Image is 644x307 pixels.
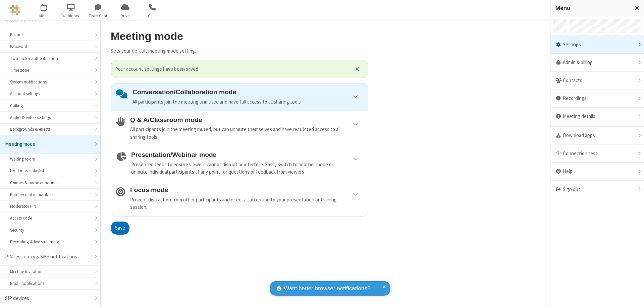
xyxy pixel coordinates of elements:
[5,253,90,261] div: PIN-less entry & SMS notifications
[10,32,90,38] div: Picture
[111,222,129,235] button: Save
[130,126,363,141] div: All participants join the meeting muted, but can unmute themselves and have restricted access to ...
[10,168,90,174] div: Hold music playlist
[10,191,90,198] div: Primary dial-in numbers
[5,140,90,148] div: Meeting mode
[130,116,363,123] h4: Q & A/Classroom mode
[111,30,368,42] h2: Meeting mode
[550,145,644,163] div: Connection test
[10,114,90,121] div: Audio & video settings
[10,79,90,85] div: System notifications
[132,98,363,106] div: All participants join the meeting unmuted and have full access to all sharing tools
[10,215,90,221] div: Access code
[10,156,90,162] div: Waiting room
[10,5,20,15] img: QA Selenium DO NOT DELETE OR CHANGE
[140,13,165,19] span: Calls
[550,54,644,72] a: Admin & billing
[550,89,644,108] div: Recordings
[10,203,90,209] div: Moderator PIN
[550,108,644,126] div: Meeting details
[130,186,363,193] h4: Focus mode
[10,268,90,275] div: Meeting Invitations
[5,295,90,302] div: SIP devices
[10,90,90,97] div: Account settings
[132,88,363,96] h4: Conversation/Collaboration mode
[130,196,363,211] div: Prevent distraction from other participants and direct all attention to your presentation or trai...
[627,290,639,302] iframe: Chat
[352,64,363,74] button: Close alert
[10,180,90,186] div: Chimes & name announce
[10,67,90,73] div: Time zone
[550,127,644,145] div: Download apps
[550,72,644,90] div: Contacts
[284,284,370,293] span: Want better browser notifications?
[10,227,90,233] div: Security
[550,36,644,54] div: Settings
[10,126,90,132] div: Backgrounds & effects
[31,13,56,19] span: Meet
[111,47,368,55] p: Sets your default meeting mode setting.
[131,161,363,176] div: Presenter needs to ensure viewers cannot disrupt or interfere. Easily switch to another mode or u...
[10,239,90,245] div: Recording & live streaming
[555,5,629,11] h3: Menu
[550,163,644,181] div: Help
[10,43,90,50] div: Password
[86,13,111,19] span: Team Chat
[116,65,347,73] span: Your account settings have been saved
[10,55,90,62] div: Two-factor authentication
[131,151,363,158] h4: Presentation/Webinar mode
[10,280,90,287] div: Email notifications
[550,181,644,198] div: Sign out
[58,13,84,19] span: Webinars
[113,13,138,19] span: Drive
[10,103,90,109] div: Calling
